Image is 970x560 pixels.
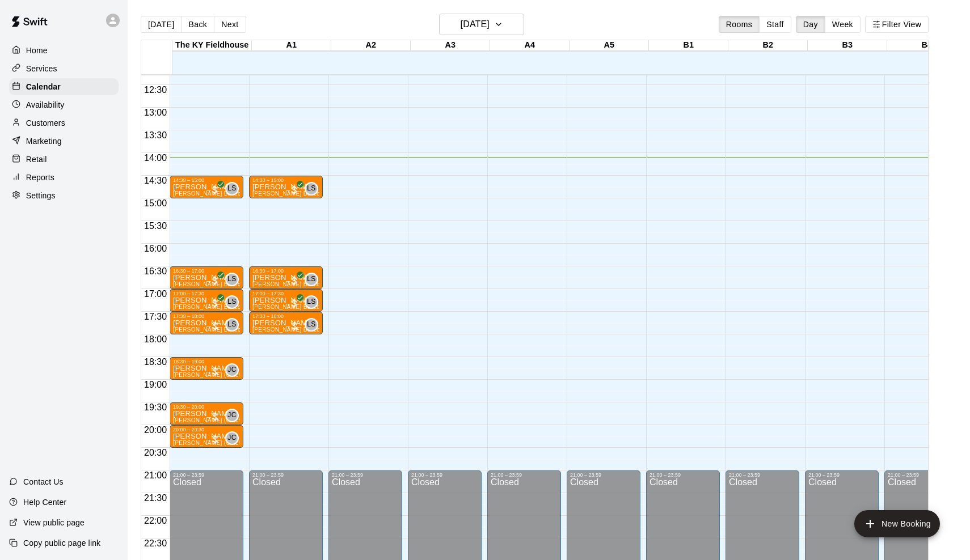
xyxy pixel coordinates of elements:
div: B3 [808,40,887,51]
span: 14:30 [141,176,170,185]
div: 18:30 – 19:00: Karsyn Scroggins [170,357,243,380]
span: All customers have paid [209,275,221,286]
div: 14:30 – 15:00: Leo Seminati Baseball/Softball (Hitting or Fielding) [249,176,323,198]
span: 18:30 [141,357,170,367]
button: Staff [759,16,791,33]
span: 17:30 [141,312,170,321]
div: 19:30 – 20:00 [173,404,240,410]
span: LS [227,183,236,194]
div: 21:00 – 23:59 [173,472,240,478]
p: Marketing [26,135,62,147]
span: [PERSON_NAME] Baseball/Softball (Hitting or Fielding) [173,190,323,197]
span: All customers have paid [289,298,300,309]
span: Leo Seminati [309,273,318,286]
div: A2 [331,40,411,51]
div: 21:00 – 23:59 [411,472,478,478]
div: Marketing [9,133,119,150]
span: 22:00 [141,516,170,525]
div: Leo Seminati [225,318,239,332]
span: 14:00 [141,153,170,163]
span: Jacob Caruso [230,409,239,422]
p: Retail [26,154,47,165]
div: 16:30 – 17:00 [173,268,240,274]
div: 20:00 – 20:30 [173,427,240,432]
div: B2 [728,40,808,51]
div: 17:00 – 17:30: Parker Wilson [249,289,323,312]
span: JC [227,432,236,444]
span: [PERSON_NAME] Baseball/Softball (Hitting or Fielding) [173,281,323,287]
span: Jacob Caruso [230,431,239,445]
span: Leo Seminati [309,318,318,332]
span: All customers have paid [209,298,221,309]
div: 21:00 – 23:59 [570,472,637,478]
div: 21:00 – 23:59 [650,472,716,478]
span: 16:00 [141,244,170,253]
span: LS [307,296,315,308]
div: Jacob Caruso [225,431,239,445]
div: 19:30 – 20:00: Luke Mayfield [170,402,243,425]
div: 17:30 – 18:00 [173,313,240,319]
div: Calendar [9,78,119,95]
div: 21:00 – 23:59 [808,472,875,478]
a: Services [9,60,119,77]
div: 18:30 – 19:00 [173,359,240,364]
span: 13:00 [141,108,170,117]
span: 21:00 [141,470,170,480]
button: add [854,510,940,537]
div: Leo Seminati [305,182,318,196]
p: Services [26,63,57,74]
button: [DATE] [141,16,182,33]
span: LS [307,183,315,194]
a: Settings [9,187,119,204]
p: Copy public page link [23,537,100,549]
span: [PERSON_NAME] Baseball/Softball (Hitting or Fielding) [252,326,402,333]
span: LS [307,274,315,285]
span: 15:00 [141,198,170,208]
span: Leo Seminati [230,182,239,196]
div: 17:00 – 17:30: Parker Wilson [170,289,243,312]
span: 12:30 [141,85,170,95]
a: Customers [9,114,119,131]
p: Home [26,45,48,56]
a: Availability [9,96,119,113]
span: [PERSON_NAME] Baseball/Softball (Hitting or Fielding) [252,190,402,197]
a: Home [9,42,119,59]
span: 20:00 [141,425,170,435]
span: Leo Seminati [309,295,318,309]
div: 14:30 – 15:00 [173,177,240,183]
p: Availability [26,99,65,111]
button: [DATE] [439,14,524,35]
span: All customers have paid [289,275,300,286]
div: Jacob Caruso [225,409,239,422]
div: Leo Seminati [305,273,318,286]
div: 21:00 – 23:59 [729,472,796,478]
p: Help Center [23,497,66,508]
a: Retail [9,151,119,168]
p: Customers [26,117,65,129]
p: Reports [26,172,54,183]
button: Next [214,16,246,33]
button: Back [181,16,214,33]
div: 14:30 – 15:00: Leo Seminati Baseball/Softball (Hitting or Fielding) [170,176,243,198]
div: Leo Seminati [305,295,318,309]
div: Leo Seminati [305,318,318,332]
div: 20:00 – 20:30: Luke Mayfield [170,425,243,448]
span: [PERSON_NAME] Baseball/Softball (Hitting or Fielding) [252,281,402,287]
div: A5 [570,40,649,51]
div: Leo Seminati [225,273,239,286]
div: 14:30 – 15:00 [252,177,319,183]
span: 17:00 [141,289,170,299]
span: 19:00 [141,380,170,389]
div: 17:30 – 18:00: Nolan Fahey [170,312,243,334]
div: B4 [887,40,967,51]
span: 18:00 [141,334,170,344]
div: 21:00 – 23:59 [888,472,955,478]
span: LS [227,319,236,330]
p: Contact Us [23,476,64,487]
div: B1 [649,40,728,51]
span: Leo Seminati [230,273,239,286]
